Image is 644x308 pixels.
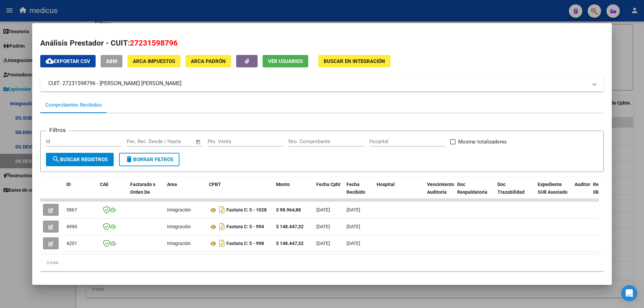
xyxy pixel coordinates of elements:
[218,221,226,232] i: Descargar documento
[276,241,304,246] strong: $ 148.447,32
[497,182,525,195] span: Doc Trazabilidad
[572,177,590,207] datatable-header-cell: Auditoria
[314,177,344,207] datatable-header-cell: Fecha Cpbt
[100,182,109,187] span: CAE
[324,58,385,64] span: Buscar en Integración
[458,138,507,146] span: Mostrar totalizadores
[621,285,637,301] div: Open Intercom Messenger
[268,58,303,64] span: Ver Usuarios
[495,177,535,207] datatable-header-cell: Doc Trazabilidad
[133,58,175,64] span: ARCA Impuestos
[226,241,264,246] strong: Factura C: 5 - 998
[276,224,304,229] strong: $ 148.447,32
[164,177,206,207] datatable-header-cell: Area
[424,177,454,207] datatable-header-cell: Vencimiento Auditoría
[454,177,495,207] datatable-header-cell: Doc Respaldatoria
[538,182,568,195] span: Expediente SUR Asociado
[48,79,588,87] mat-panel-title: CUIT: 27231598796 - [PERSON_NAME] [PERSON_NAME]
[276,182,290,187] span: Monto
[40,75,604,91] mat-expansion-panel-header: CUIT: 27231598796 - [PERSON_NAME] [PERSON_NAME]
[593,182,615,195] span: Retencion IIBB
[191,58,226,64] span: ARCA Padrón
[45,101,102,109] div: Comprobantes Recibidos
[374,177,424,207] datatable-header-cell: Hospital
[377,182,395,187] span: Hospital
[155,138,187,144] input: End date
[218,238,226,249] i: Descargar documento
[167,182,177,187] span: Area
[427,182,454,195] span: Vencimiento Auditoría
[130,182,155,195] span: Facturado x Orden De
[344,177,374,207] datatable-header-cell: Fecha Recibido
[316,207,330,212] span: [DATE]
[52,155,60,163] mat-icon: search
[263,55,308,67] button: Ver Usuarios
[206,177,273,207] datatable-header-cell: CPBT
[346,207,360,212] span: [DATE]
[167,224,191,229] span: Integración
[273,177,314,207] datatable-header-cell: Monto
[209,182,221,187] span: CPBT
[318,55,390,67] button: Buscar en Integración
[64,177,97,207] datatable-header-cell: ID
[40,254,604,271] div: 3 total
[66,241,77,246] span: 4201
[127,177,164,207] datatable-header-cell: Facturado x Orden De
[66,224,77,229] span: 4990
[276,207,301,212] strong: $ 98.964,88
[590,177,617,207] datatable-header-cell: Retencion IIBB
[226,207,267,213] strong: Factura C: 5 - 1028
[218,204,226,215] i: Descargar documento
[346,224,360,229] span: [DATE]
[46,126,69,134] h3: Filtros
[119,153,179,166] button: Borrar Filtros
[167,207,191,212] span: Integración
[127,55,180,67] button: ARCA Impuestos
[167,241,191,246] span: Integración
[316,224,330,229] span: [DATE]
[226,224,264,230] strong: Factura C: 5 - 994
[46,58,90,64] span: Exportar CSV
[575,182,594,187] span: Auditoria
[66,182,71,187] span: ID
[52,157,108,163] span: Buscar Registros
[346,241,360,246] span: [DATE]
[346,182,365,195] span: Fecha Recibido
[457,182,487,195] span: Doc Respaldatoria
[127,138,149,144] input: Start date
[46,57,54,65] mat-icon: cloud_download
[125,157,173,163] span: Borrar Filtros
[40,38,604,49] h2: Análisis Prestador - CUIT:
[97,177,127,207] datatable-header-cell: CAE
[316,182,340,187] span: Fecha Cpbt
[125,155,133,163] mat-icon: delete
[106,58,117,64] span: ABM
[316,241,330,246] span: [DATE]
[130,39,178,47] span: 27231598796
[195,138,202,146] button: Open calendar
[185,55,231,67] button: ARCA Padrón
[66,207,77,212] span: 5867
[46,153,114,166] button: Buscar Registros
[40,55,96,67] button: Exportar CSV
[101,55,122,67] button: ABM
[535,177,572,207] datatable-header-cell: Expediente SUR Asociado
